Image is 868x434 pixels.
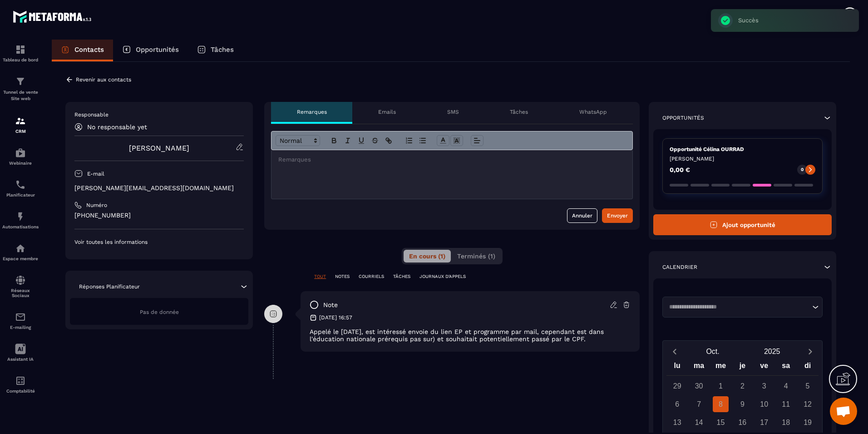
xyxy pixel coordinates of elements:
p: WhatsApp [579,108,607,116]
p: Réponses Planificateur [79,283,140,290]
div: lu [666,359,688,375]
img: logo [13,8,94,25]
p: Calendrier [662,263,697,271]
div: ma [688,359,710,375]
p: Planificateur [2,192,39,197]
a: accountantaccountantComptabilité [2,368,39,400]
p: Tunnel de vente Site web [2,89,39,102]
p: Espace membre [2,256,39,261]
button: Ajout opportunité [653,214,832,235]
button: Previous month [666,345,683,358]
div: 16 [735,414,750,430]
div: 6 [669,396,685,412]
div: 12 [800,396,816,412]
a: social-networksocial-networkRéseaux Sociaux [2,268,39,305]
p: [DATE] 16:57 [319,314,352,321]
p: CRM [2,129,39,134]
p: E-mail [87,170,104,177]
p: Numéro [86,202,107,209]
p: Revenir aux contacts [76,76,131,83]
a: formationformationTunnel de vente Site web [2,69,39,109]
p: SMS [447,108,459,116]
img: formation [15,76,26,87]
img: accountant [15,375,26,386]
button: Open months overlay [683,343,743,359]
p: 0 [801,167,804,173]
p: Tâches [510,108,528,116]
div: Envoyer [607,211,628,220]
a: schedulerschedulerPlanificateur [2,172,39,204]
span: Terminés (1) [457,252,495,260]
div: 8 [713,396,729,412]
div: ve [753,359,775,375]
p: NOTES [335,273,350,280]
img: automations [15,211,26,222]
span: En cours (1) [409,252,445,260]
a: Opportunités [113,40,188,61]
div: Search for option [662,297,823,318]
p: Automatisations [2,224,39,229]
p: Appelé le [DATE], est intéressé envoie du lien EP et programme par mail, cependant est dans l'édu... [310,328,631,343]
p: Réseaux Sociaux [2,288,39,298]
a: Assistant IA [2,337,39,368]
p: Opportunités [136,45,179,54]
button: Open years overlay [742,343,802,359]
p: TÂCHES [393,273,410,280]
div: di [797,359,819,375]
p: Remarques [297,108,327,116]
p: JOURNAUX D'APPELS [419,273,466,280]
button: Envoyer [602,208,633,223]
div: Ouvrir le chat [830,398,857,425]
img: automations [15,243,26,254]
div: 11 [778,396,794,412]
div: 15 [713,414,729,430]
div: 5 [800,378,816,394]
a: [PERSON_NAME] [129,144,189,152]
div: 14 [691,414,707,430]
div: 19 [800,414,816,430]
div: 18 [778,414,794,430]
p: Comptabilité [2,389,39,394]
div: 29 [669,378,685,394]
p: 0,00 € [670,167,690,173]
p: COURRIELS [359,273,384,280]
div: 2 [735,378,750,394]
div: sa [775,359,797,375]
div: 3 [756,378,772,394]
input: Search for option [666,303,810,312]
a: emailemailE-mailing [2,305,39,337]
a: automationsautomationsEspace membre [2,236,39,268]
a: formationformationTableau de bord [2,37,39,69]
p: Voir toutes les informations [74,238,244,246]
img: scheduler [15,179,26,190]
button: Annuler [567,208,597,223]
p: Tâches [211,45,234,54]
a: automationsautomationsWebinaire [2,141,39,172]
p: No responsable yet [87,123,147,131]
a: automationsautomationsAutomatisations [2,204,39,236]
div: 1 [713,378,729,394]
p: Contacts [74,45,104,54]
p: Opportunités [662,114,704,121]
p: [PERSON_NAME] [670,155,815,162]
p: E-mailing [2,325,39,330]
img: email [15,312,26,323]
p: Emails [378,108,396,116]
div: 9 [735,396,750,412]
button: En cours (1) [404,250,451,262]
img: formation [15,44,26,55]
p: Tableau de bord [2,57,39,62]
img: automations [15,147,26,158]
p: Assistant IA [2,357,39,362]
button: Terminés (1) [452,250,501,262]
div: me [710,359,732,375]
a: Contacts [52,40,113,61]
div: 30 [691,378,707,394]
div: 7 [691,396,707,412]
a: formationformationCRM [2,109,39,141]
p: [PERSON_NAME][EMAIL_ADDRESS][DOMAIN_NAME] [74,184,244,192]
div: je [731,359,753,375]
p: Responsable [74,111,244,118]
p: [PHONE_NUMBER] [74,211,244,220]
p: Webinaire [2,161,39,166]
